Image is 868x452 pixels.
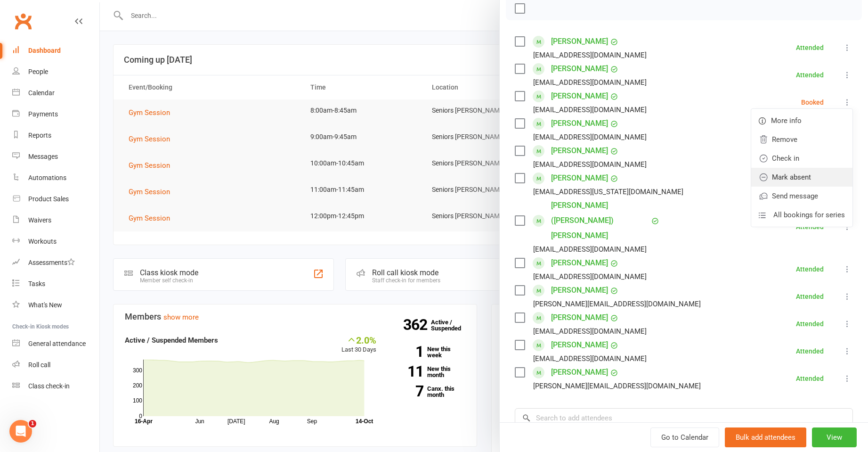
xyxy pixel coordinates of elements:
[12,252,99,273] a: Assessments
[551,116,608,131] a: [PERSON_NAME]
[28,131,51,139] div: Reports
[12,104,99,125] a: Payments
[551,61,608,76] a: [PERSON_NAME]
[796,375,824,382] div: Attended
[12,40,99,61] a: Dashboard
[533,325,647,337] div: [EMAIL_ADDRESS][DOMAIN_NAME]
[12,167,99,189] a: Automations
[533,158,647,171] div: [EMAIL_ADDRESS][DOMAIN_NAME]
[751,149,852,168] a: Check in
[12,146,99,167] a: Messages
[751,130,852,149] a: Remove
[533,271,647,283] div: [EMAIL_ADDRESS][DOMAIN_NAME]
[533,353,647,365] div: [EMAIL_ADDRESS][DOMAIN_NAME]
[28,174,66,181] div: Automations
[796,223,824,230] div: Attended
[9,420,32,443] iframe: Intercom live chat
[751,187,852,205] a: Send message
[751,168,852,187] a: Mark absent
[28,280,45,288] div: Tasks
[28,238,57,245] div: Workouts
[751,111,852,130] a: More info
[551,283,608,298] a: [PERSON_NAME]
[28,89,55,97] div: Calendar
[812,427,857,447] button: View
[551,171,608,186] a: [PERSON_NAME]
[551,310,608,325] a: [PERSON_NAME]
[12,231,99,252] a: Workouts
[28,216,51,224] div: Waivers
[28,195,69,203] div: Product Sales
[28,110,58,118] div: Payments
[29,420,36,427] span: 1
[533,380,701,392] div: [PERSON_NAME][EMAIL_ADDRESS][DOMAIN_NAME]
[11,9,35,33] a: Clubworx
[796,293,824,300] div: Attended
[533,76,647,89] div: [EMAIL_ADDRESS][DOMAIN_NAME]
[771,115,802,126] span: More info
[650,427,719,447] a: Go to Calendar
[28,301,62,309] div: What's New
[773,209,845,221] span: All bookings for series
[533,49,647,61] div: [EMAIL_ADDRESS][DOMAIN_NAME]
[551,143,608,158] a: [PERSON_NAME]
[725,427,806,447] button: Bulk add attendees
[551,89,608,104] a: [PERSON_NAME]
[551,365,608,380] a: [PERSON_NAME]
[533,131,647,143] div: [EMAIL_ADDRESS][DOMAIN_NAME]
[28,361,50,369] div: Roll call
[28,340,86,347] div: General attendance
[551,337,608,353] a: [PERSON_NAME]
[533,243,647,255] div: [EMAIL_ADDRESS][DOMAIN_NAME]
[515,408,853,428] input: Search to add attendees
[28,47,61,54] div: Dashboard
[12,273,99,295] a: Tasks
[796,44,824,51] div: Attended
[12,82,99,104] a: Calendar
[551,255,608,271] a: [PERSON_NAME]
[12,61,99,82] a: People
[796,266,824,272] div: Attended
[12,295,99,316] a: What's New
[796,348,824,354] div: Attended
[28,153,58,160] div: Messages
[796,72,824,78] div: Attended
[12,125,99,146] a: Reports
[12,189,99,210] a: Product Sales
[28,259,75,266] div: Assessments
[12,376,99,397] a: Class kiosk mode
[12,333,99,354] a: General attendance kiosk mode
[551,34,608,49] a: [PERSON_NAME]
[551,198,649,243] a: [PERSON_NAME] ([PERSON_NAME]) [PERSON_NAME]
[28,68,48,75] div: People
[796,321,824,327] div: Attended
[28,382,70,390] div: Class check-in
[12,210,99,231] a: Waivers
[751,205,852,224] a: All bookings for series
[533,186,683,198] div: [EMAIL_ADDRESS][US_STATE][DOMAIN_NAME]
[533,298,701,310] div: [PERSON_NAME][EMAIL_ADDRESS][DOMAIN_NAME]
[533,104,647,116] div: [EMAIL_ADDRESS][DOMAIN_NAME]
[801,99,824,106] div: Booked
[12,354,99,376] a: Roll call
